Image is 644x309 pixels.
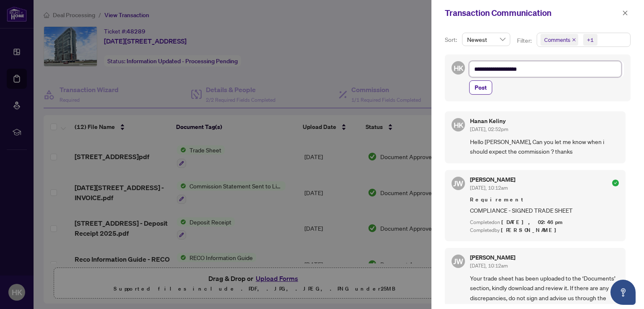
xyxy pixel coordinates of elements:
[501,227,561,234] span: [PERSON_NAME]
[445,35,459,44] p: Sort:
[610,280,636,305] button: Open asap
[467,33,505,46] span: Newest
[470,137,619,157] span: Hello [PERSON_NAME], Can you let me know when i should expect the commission ? thanks
[470,118,508,124] h5: Hanan Keliny
[453,255,463,267] span: JW
[445,7,620,19] div: Transaction Communication
[453,178,463,189] span: JW
[470,126,508,132] span: [DATE], 02:52pm
[470,255,515,260] h5: [PERSON_NAME]
[612,180,619,186] span: check-circle
[517,36,533,45] p: Filter:
[470,206,619,215] span: COMPLIANCE - SIGNED TRADE SHEET
[470,185,508,191] span: [DATE], 10:12am
[469,80,492,95] button: Post
[470,196,619,204] span: Requirement
[470,219,619,227] div: Completed on
[470,177,515,183] h5: [PERSON_NAME]
[453,62,463,74] span: HK
[587,36,594,44] div: +1
[572,38,576,42] span: close
[475,81,487,94] span: Post
[501,219,564,226] span: [DATE], 02:46pm
[622,10,628,16] span: close
[540,34,578,46] span: Comments
[470,263,508,269] span: [DATE], 10:12am
[544,36,570,44] span: Comments
[453,119,463,130] span: HK
[470,227,619,234] div: Completed by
